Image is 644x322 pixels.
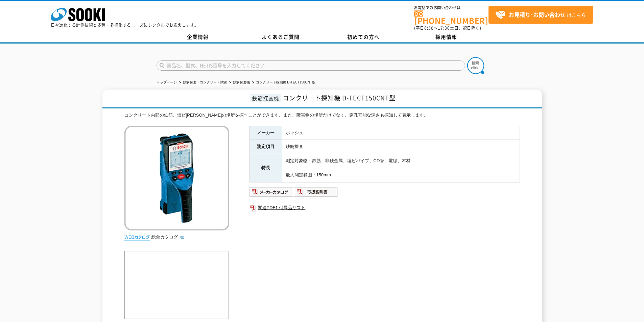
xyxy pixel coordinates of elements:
[151,234,185,240] a: 総合カタログ
[249,154,282,182] th: 特長
[283,93,396,102] span: コンクリート探知機 D-TECT150CNT型
[157,60,465,71] input: 商品名、型式、NETIS番号を入力してください
[405,32,488,42] a: 採用情報
[157,80,177,84] a: トップページ
[414,25,481,31] span: (平日 ～ 土日、祝日除く)
[347,33,380,41] span: 初めての方へ
[509,10,566,19] strong: お見積り･お問い合わせ
[183,80,227,84] a: 鉄筋探査・コンクリート試験
[294,191,338,196] a: 取扱説明書
[438,25,450,31] span: 17:30
[414,10,488,24] a: [PHONE_NUMBER]
[233,80,250,84] a: 鉄筋探査機
[124,112,520,119] div: コンクリート内部の鉄筋、塩ビ[PERSON_NAME]の場所を探すことができます。また、障害物の場所だけでなく、穿孔可能な深さも探知して表示します。
[124,234,150,241] img: webカタログ
[488,6,593,24] a: お見積り･お問い合わせはこちら
[495,10,586,20] span: はこちら
[467,57,484,74] img: btn_search.png
[424,25,434,31] span: 8:50
[294,187,338,197] img: 取扱説明書
[251,94,281,102] span: 鉄筋探査機
[249,191,294,196] a: メーカーカタログ
[249,187,294,197] img: メーカーカタログ
[322,32,405,42] a: 初めての方へ
[249,203,520,212] a: 関連PDF1 付属品リスト
[51,23,199,27] p: 日々進化する計測技術と多種・多様化するニーズにレンタルでお応えします。
[249,126,282,140] th: メーカー
[124,126,229,230] img: コンクリート探知機 D-TECT150CNT型
[414,6,488,10] span: お電話でのお問い合わせは
[282,140,520,154] td: 鉄筋探査
[249,140,282,154] th: 測定項目
[282,154,520,182] td: 測定対象物：鉄筋、非鉄金属、塩ビパイプ、CD管、電線、木材 最大測定範囲：150mm
[239,32,322,42] a: よくあるご質問
[251,79,316,86] li: コンクリート探知機 D-TECT150CNT型
[157,32,239,42] a: 企業情報
[282,126,520,140] td: ボッシュ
